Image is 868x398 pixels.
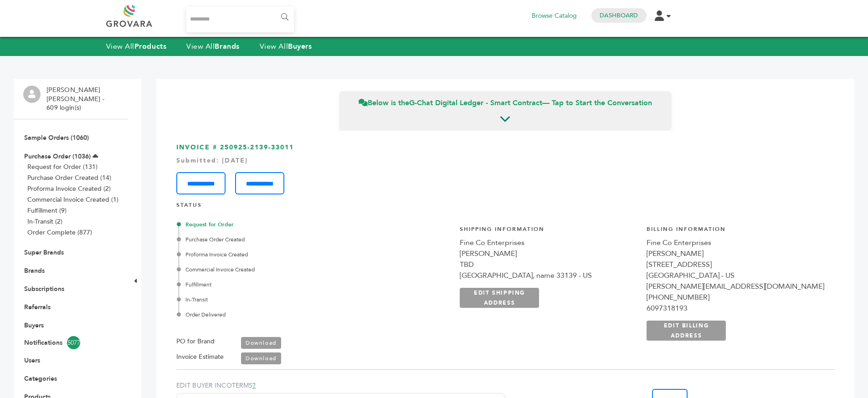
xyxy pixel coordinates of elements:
[179,250,406,259] div: Proforma Invoice Created
[67,336,80,349] span: 5077
[647,321,726,341] a: EDIT BILLING ADDRESS
[647,281,824,292] div: [PERSON_NAME][EMAIL_ADDRESS][DOMAIN_NAME]
[24,133,89,142] a: Sample Orders (1060)
[176,156,834,165] div: Submitted: [DATE]
[134,41,166,51] strong: Products
[24,285,64,293] a: Subscriptions
[176,381,505,390] label: EDIT BUYER INCOTERMS
[647,259,824,270] div: [STREET_ADDRESS]
[27,163,98,171] a: Request for Order (131)
[46,86,125,112] li: [PERSON_NAME] [PERSON_NAME] - 609 login(s)
[409,98,542,108] strong: G-Chat Digital Ledger - Smart Contract
[288,41,312,51] strong: Buyers
[27,228,92,237] a: Order Complete (877)
[460,270,637,281] div: [GEOGRAPHIC_DATA], name 33139 - US
[252,381,256,390] a: ?
[532,11,577,21] a: Browse Catalog
[27,173,111,182] a: Purchase Order Created (14)
[179,265,406,274] div: Commercial Invoice Created
[27,217,62,226] a: In-Transit (2)
[647,225,824,238] h4: Billing Information
[24,336,117,349] a: Notifications5077
[24,266,45,275] a: Brands
[647,270,824,281] div: [GEOGRAPHIC_DATA] - US
[186,7,294,32] input: Search...
[647,248,824,259] div: [PERSON_NAME]
[215,41,239,51] strong: Brands
[186,41,240,51] a: View AllBrands
[179,281,406,289] div: Fulfillment
[241,352,281,364] a: Download
[24,303,51,311] a: Referrals
[179,220,406,229] div: Request for Order
[260,41,312,51] a: View AllBuyers
[359,98,652,108] span: Below is the — Tap to Start the Conversation
[647,292,824,303] div: [PHONE_NUMBER]
[24,152,91,161] a: Purchase Order (1036)
[24,248,64,257] a: Super Brands
[24,321,44,330] a: Buyers
[647,237,824,248] div: Fine Co Enterprises
[460,248,637,259] div: [PERSON_NAME]
[241,337,281,349] a: Download
[179,235,406,244] div: Purchase Order Created
[24,374,57,383] a: Categories
[176,336,215,347] label: PO for Brand
[176,201,834,214] h4: STATUS
[460,288,539,308] a: EDIT SHIPPING ADDRESS
[460,259,637,270] div: TBD
[179,296,406,304] div: In-Transit
[460,225,637,238] h4: Shipping Information
[27,184,111,193] a: Proforma Invoice Created (2)
[179,311,406,319] div: Order Delivered
[176,352,224,362] label: Invoice Estimate
[460,237,637,248] div: Fine Co Enterprises
[647,303,824,314] div: 6097318193
[24,356,40,365] a: Users
[27,195,118,204] a: Commercial Invoice Created (1)
[176,143,834,194] h3: INVOICE # 250925-2139-33011
[106,41,167,51] a: View AllProducts
[27,206,67,215] a: Fulfillment (9)
[23,86,41,103] img: profile.png
[600,11,638,20] a: Dashboard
